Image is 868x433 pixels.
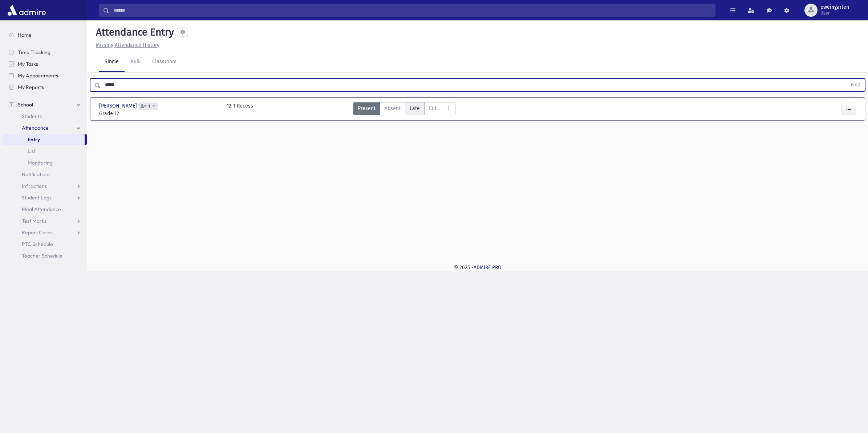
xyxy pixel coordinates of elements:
[22,113,42,120] span: Students
[6,3,48,17] img: AdmirePro
[99,52,125,72] a: Single
[147,104,151,109] span: 1
[3,122,87,134] a: Attendance
[3,70,87,81] a: My Appointments
[410,105,420,112] span: Late
[99,110,219,117] span: Grade 12
[22,229,53,236] span: Report Cards
[18,84,44,90] span: My Reports
[474,264,502,271] a: ADMIRE PRO
[96,42,159,48] u: Missing Attendance History
[28,136,40,143] span: Entry
[22,241,53,247] span: PTC Schedule
[93,26,174,39] h5: Attendance Entry
[18,72,58,79] span: My Appointments
[3,81,87,93] a: My Reports
[125,52,146,72] a: Bulk
[227,102,253,117] div: 12-1 Recess
[3,238,87,250] a: PTC Schedule
[3,180,87,192] a: Infractions
[820,10,849,16] span: User
[93,42,159,48] a: Missing Attendance History
[22,183,47,189] span: Infractions
[3,215,87,227] a: Test Marks
[385,105,401,112] span: Absent
[3,157,87,169] a: Monitoring
[429,105,437,112] span: Cut
[22,171,50,178] span: Notifications
[3,250,87,262] a: Teacher Schedule
[3,169,87,180] a: Notifications
[18,49,50,56] span: Time Tracking
[22,125,49,131] span: Attendance
[18,61,38,67] span: My Tasks
[3,110,87,122] a: Students
[28,159,53,166] span: Monitoring
[3,46,87,58] a: Time Tracking
[18,32,32,38] span: Home
[3,29,87,41] a: Home
[358,105,376,112] span: Present
[146,52,182,72] a: Classroom
[28,148,36,154] span: List
[99,264,856,271] div: © 2025 -
[3,58,87,70] a: My Tasks
[18,101,33,108] span: School
[3,227,87,238] a: Report Cards
[846,79,865,91] button: Find
[22,206,61,213] span: Meal Attendance
[3,134,85,145] a: Entry
[353,102,455,117] div: AttTypes
[3,203,87,215] a: Meal Attendance
[109,4,715,17] input: Search
[99,102,138,110] span: [PERSON_NAME]
[3,99,87,110] a: School
[22,218,46,224] span: Test Marks
[820,4,849,10] span: pweingarten
[3,145,87,157] a: List
[22,194,52,201] span: Student Logs
[3,192,87,203] a: Student Logs
[22,252,62,259] span: Teacher Schedule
